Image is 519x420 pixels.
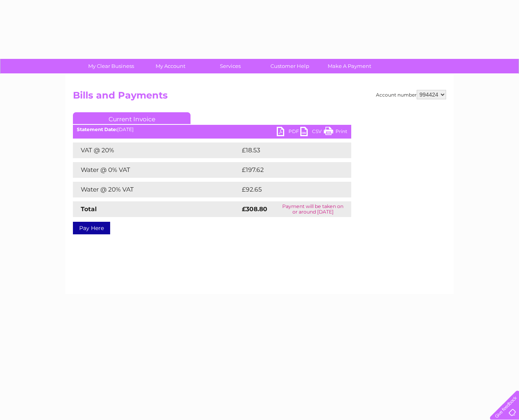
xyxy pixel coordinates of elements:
[277,127,300,138] a: PDF
[138,59,203,73] a: My Account
[73,127,351,132] div: [DATE]
[242,205,267,213] strong: £308.80
[376,90,446,99] div: Account number
[240,142,335,158] td: £18.53
[77,126,117,132] b: Statement Date:
[73,90,446,105] h2: Bills and Payments
[300,127,324,138] a: CSV
[258,59,322,73] a: Customer Help
[73,112,191,124] a: Current Invoice
[324,127,347,138] a: Print
[79,59,143,73] a: My Clear Business
[81,205,97,213] strong: Total
[240,182,336,197] td: £92.65
[73,182,240,197] td: Water @ 20% VAT
[73,142,240,158] td: VAT @ 20%
[317,59,382,73] a: Make A Payment
[73,222,110,234] a: Pay Here
[198,59,263,73] a: Services
[73,162,240,178] td: Water @ 0% VAT
[274,201,351,217] td: Payment will be taken on or around [DATE]
[240,162,337,178] td: £197.62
